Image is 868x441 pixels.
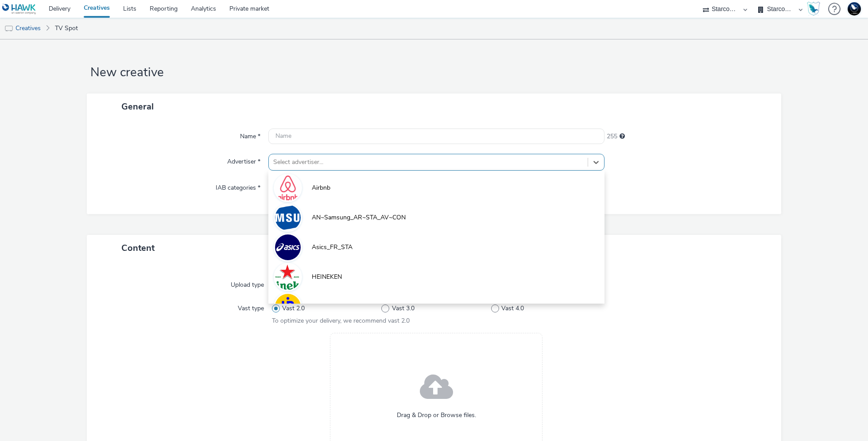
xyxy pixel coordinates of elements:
[275,264,301,290] img: HEINEKEN
[275,294,301,320] img: Identité Numérique
[501,304,524,313] span: Vast 4.0
[212,180,264,192] label: IAB categories *
[607,132,617,141] span: 255
[282,304,305,313] span: Vast 2.0
[224,154,264,166] label: Advertiser *
[50,18,82,39] a: TV Spot
[392,304,415,313] span: Vast 3.0
[807,2,820,16] img: Hawk Academy
[312,243,353,252] span: Asics_FR_STA
[275,234,301,260] img: Asics_FR_STA
[807,2,824,16] a: Hawk Academy
[848,2,861,16] img: Support Hawk
[312,213,406,222] span: AN~Samsung_AR~STA_AV~CON
[2,4,36,15] img: undefined Logo
[275,205,301,230] img: AN~Samsung_AR~STA_AV~CON
[620,132,625,141] div: Maximum 255 characters
[121,242,155,254] span: Content
[234,301,267,313] label: Vast type
[4,24,13,33] img: tv
[236,129,264,141] label: Name *
[272,316,410,325] span: To optimize your delivery, we recommend vast 2.0
[397,411,476,420] span: Drag & Drop or Browse files.
[312,302,364,311] span: Identité Numérique
[121,101,154,113] span: General
[87,64,781,81] h1: New creative
[227,277,267,289] label: Upload type
[312,183,330,192] span: Airbnb
[275,174,301,202] img: Airbnb
[312,273,342,281] span: HEINEKEN
[268,129,604,144] input: Name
